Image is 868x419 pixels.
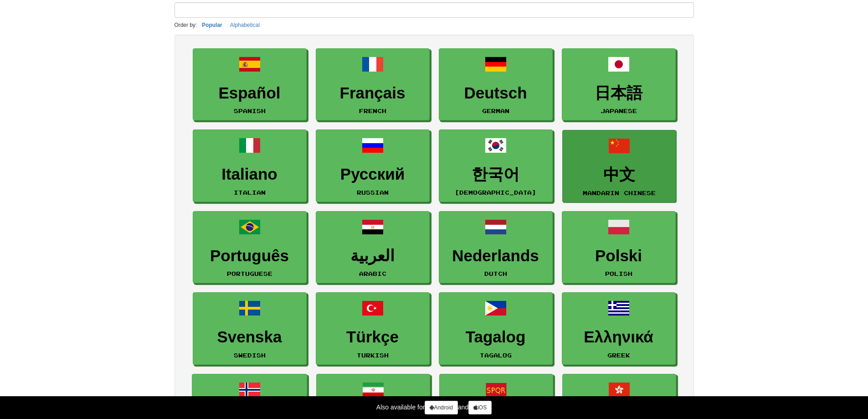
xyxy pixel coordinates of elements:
h3: Türkçe [321,328,425,346]
a: РусскийRussian [316,129,430,202]
a: Android [425,401,457,414]
h3: Français [321,84,425,102]
a: DeutschGerman [439,48,553,121]
small: Russian [357,189,389,196]
a: TagalogTagalog [439,292,553,365]
h3: 中文 [567,166,671,184]
h3: Tagalog [444,328,548,346]
button: Popular [199,20,225,30]
a: EspañolSpanish [193,48,307,121]
small: [DEMOGRAPHIC_DATA] [455,189,536,196]
button: Alphabetical [227,20,262,30]
small: Dutch [484,270,507,277]
small: Greek [607,352,630,358]
h3: Español [198,84,302,102]
small: Arabic [359,270,386,277]
a: TürkçeTurkish [316,292,430,365]
h3: 日本語 [567,84,671,102]
small: Polish [605,270,632,277]
a: SvenskaSwedish [193,292,307,365]
small: Spanish [234,108,266,114]
small: Order by: [175,22,197,28]
h3: Ελληνικά [567,328,671,346]
a: العربيةArabic [316,211,430,284]
h3: Svenska [198,328,302,346]
h3: 한국어 [444,166,548,183]
small: Swedish [234,352,266,358]
h3: Deutsch [444,84,548,102]
a: NederlandsDutch [439,211,553,284]
a: iOS [468,401,492,414]
h3: Nederlands [444,247,548,265]
h3: Português [198,247,302,265]
h3: العربية [321,247,425,265]
a: FrançaisFrench [316,48,430,121]
a: ΕλληνικάGreek [562,292,676,365]
small: Turkish [357,352,389,358]
h3: Русский [321,166,425,183]
h3: Polski [567,247,671,265]
small: Tagalog [480,352,512,358]
a: ItalianoItalian [193,129,307,202]
small: Mandarin Chinese [583,190,656,196]
small: Italian [234,189,266,196]
a: 日本語Japanese [562,48,676,121]
a: 中文Mandarin Chinese [562,130,676,202]
h3: Italiano [198,166,302,183]
small: Portuguese [227,270,272,277]
small: French [359,108,386,114]
small: German [482,108,509,114]
small: Japanese [601,108,637,114]
a: PolskiPolish [562,211,676,284]
a: PortuguêsPortuguese [193,211,307,284]
a: 한국어[DEMOGRAPHIC_DATA] [439,129,553,202]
